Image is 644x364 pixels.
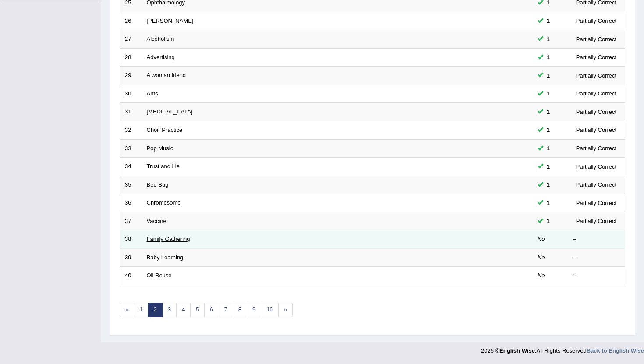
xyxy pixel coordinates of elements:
[147,127,183,133] a: Choir Practice
[176,303,191,317] a: 4
[147,254,184,261] a: Baby Learning
[120,30,142,49] td: 27
[538,236,545,242] em: No
[573,53,620,62] div: Partially Correct
[543,89,553,98] span: You can still take this question
[120,48,142,67] td: 28
[587,347,644,354] a: Back to English Wise
[261,303,278,317] a: 10
[120,121,142,139] td: 32
[573,272,620,280] div: –
[120,139,142,158] td: 33
[573,125,620,134] div: Partially Correct
[543,180,553,189] span: You can still take this question
[247,303,261,317] a: 9
[538,254,545,261] em: No
[499,347,536,354] strong: English Wise.
[573,198,620,208] div: Partially Correct
[120,212,142,230] td: 37
[573,89,620,98] div: Partially Correct
[147,199,181,206] a: Chromosome
[148,303,162,317] a: 2
[573,16,620,25] div: Partially Correct
[120,67,142,85] td: 29
[147,35,174,42] a: Alcoholism
[543,71,553,80] span: You can still take this question
[573,235,620,244] div: –
[543,162,553,171] span: You can still take this question
[573,162,620,171] div: Partially Correct
[120,194,142,212] td: 36
[120,12,142,30] td: 26
[120,248,142,267] td: 39
[543,53,553,62] span: You can still take this question
[233,303,247,317] a: 8
[147,54,175,60] a: Advertising
[120,230,142,249] td: 38
[573,35,620,44] div: Partially Correct
[278,303,293,317] a: »
[543,16,553,25] span: You can still take this question
[120,267,142,285] td: 40
[134,303,148,317] a: 1
[147,272,172,279] a: Oil Reuse
[190,303,205,317] a: 5
[543,198,553,208] span: You can still take this question
[204,303,219,317] a: 6
[573,216,620,226] div: Partially Correct
[573,180,620,189] div: Partially Correct
[162,303,177,317] a: 3
[543,107,553,117] span: You can still take this question
[147,181,169,188] a: Bed Bug
[147,218,166,224] a: Vaccine
[538,272,545,279] em: No
[147,108,193,115] a: [MEDICAL_DATA]
[120,303,134,317] a: «
[543,35,553,44] span: You can still take this question
[543,125,553,134] span: You can still take this question
[120,176,142,194] td: 35
[573,144,620,153] div: Partially Correct
[543,216,553,226] span: You can still take this question
[481,342,644,355] div: 2025 © All Rights Reserved
[573,107,620,117] div: Partially Correct
[147,18,194,24] a: [PERSON_NAME]
[120,158,142,176] td: 34
[120,103,142,121] td: 31
[147,236,190,242] a: Family Gathering
[573,254,620,262] div: –
[219,303,233,317] a: 7
[543,144,553,153] span: You can still take this question
[147,72,186,78] a: A woman friend
[147,145,173,152] a: Pop Music
[147,163,180,170] a: Trust and Lie
[147,90,158,97] a: Ants
[120,85,142,103] td: 30
[573,71,620,80] div: Partially Correct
